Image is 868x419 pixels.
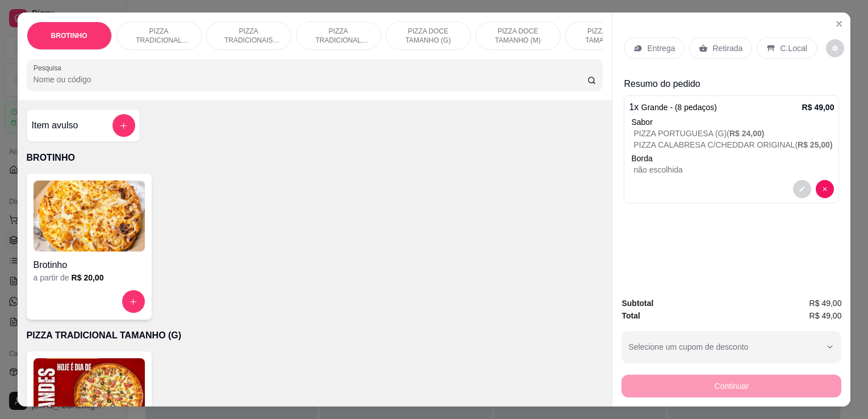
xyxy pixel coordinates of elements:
[27,151,603,165] p: BROTINHO
[72,272,104,283] h6: R$ 20,00
[798,140,833,149] span: R$ 25,00 )
[826,39,844,57] button: decrease-product-quantity
[32,119,78,132] h4: Item avulso
[816,180,834,198] button: decrease-product-quantity
[621,311,640,320] strong: Total
[126,27,192,45] p: PIZZA TRADICIONAL TAMANHO (G)
[395,27,461,45] p: PIZZA DOCE TAMANHO (G)
[34,181,145,252] img: product-image
[641,103,717,112] span: Grande - (8 pedaços)
[729,129,765,138] span: R$ 24,00 )
[633,164,834,175] p: não escolhida
[621,331,841,363] button: Selecione um cupom de desconto
[34,272,145,283] div: a partir de
[306,27,372,45] p: PIZZA TRADICIONAL TAMANHO (P)
[633,128,834,139] p: PIZZA PORTUGUESA (G) (
[112,114,135,137] button: add-separate-item
[34,258,145,272] h4: Brotinho
[34,63,65,73] label: Pesquisa
[633,139,834,150] p: PIZZA CALABRESA C/CHEDDAR ORIGINAL (
[647,43,675,54] p: Entrega
[631,153,834,164] p: Borda
[780,43,807,54] p: C.Local
[575,27,641,45] p: PIZZA DOCE TAMANHO (P)
[712,43,742,54] p: Retirada
[51,31,87,40] p: BROTINHO
[793,180,811,198] button: decrease-product-quantity
[624,77,839,91] p: Resumo do pedido
[809,309,842,322] span: R$ 49,00
[809,297,842,309] span: R$ 49,00
[27,329,603,342] p: PIZZA TRADICIONAL TAMANHO (G)
[629,100,716,114] p: 1 x
[802,102,834,113] p: R$ 49,00
[34,74,587,85] input: Pesquisa
[216,27,282,45] p: PIZZA TRADICIONAIS TAMANHO (M)
[122,290,145,313] button: increase-product-quantity
[485,27,551,45] p: PIZZA DOCE TAMANHO (M)
[621,299,653,308] strong: Subtotal
[631,116,834,128] div: Sabor
[830,15,848,33] button: Close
